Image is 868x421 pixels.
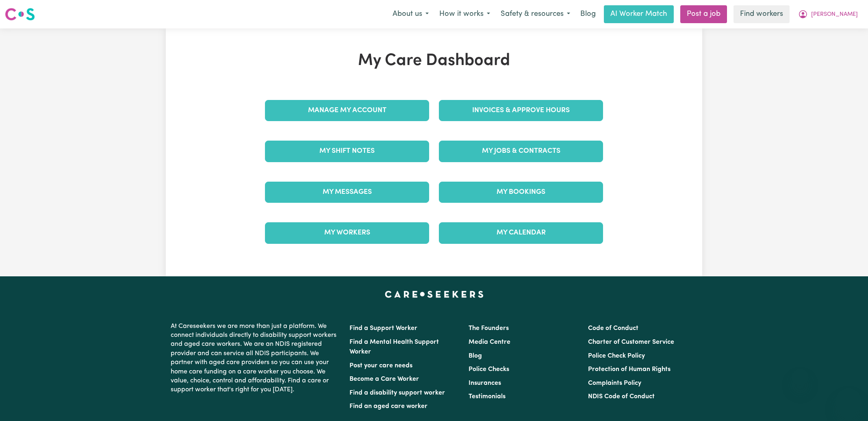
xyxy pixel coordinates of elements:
[349,376,419,382] a: Become a Care Worker
[604,5,674,23] a: AI Worker Match
[733,5,790,23] a: Find workers
[680,5,727,23] a: Post a job
[349,390,445,396] a: Find a disability support worker
[495,6,575,23] button: Safety & resources
[439,141,603,162] a: My Jobs & Contracts
[588,366,671,373] a: Protection of Human Rights
[265,222,429,243] a: My Workers
[588,325,638,332] a: Code of Conduct
[793,6,863,23] button: My Account
[469,380,501,386] a: Insurances
[5,7,35,22] img: Careseekers logo
[575,5,601,23] a: Blog
[349,325,417,332] a: Find a Support Worker
[265,182,429,203] a: My Messages
[385,291,484,297] a: Careseekers home page
[439,222,603,243] a: My Calendar
[349,403,427,410] a: Find an aged care worker
[792,369,808,385] iframe: Close message
[434,6,495,23] button: How it works
[387,6,434,23] button: About us
[811,10,858,19] span: [PERSON_NAME]
[469,339,510,345] a: Media Centre
[469,393,506,400] a: Testimonials
[439,182,603,203] a: My Bookings
[588,339,674,345] a: Charter of Customer Service
[5,5,35,24] a: Careseekers logo
[265,141,429,162] a: My Shift Notes
[469,353,482,359] a: Blog
[588,393,655,400] a: NDIS Code of Conduct
[835,388,861,414] iframe: Button to launch messaging window
[260,51,608,71] h1: My Care Dashboard
[469,325,509,332] a: The Founders
[588,353,645,359] a: Police Check Policy
[349,339,439,355] a: Find a Mental Health Support Worker
[588,380,641,386] a: Complaints Policy
[171,319,340,398] p: At Careseekers we are more than just a platform. We connect individuals directly to disability su...
[469,366,509,373] a: Police Checks
[349,362,412,369] a: Post your care needs
[439,100,603,121] a: Invoices & Approve Hours
[265,100,429,121] a: Manage My Account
